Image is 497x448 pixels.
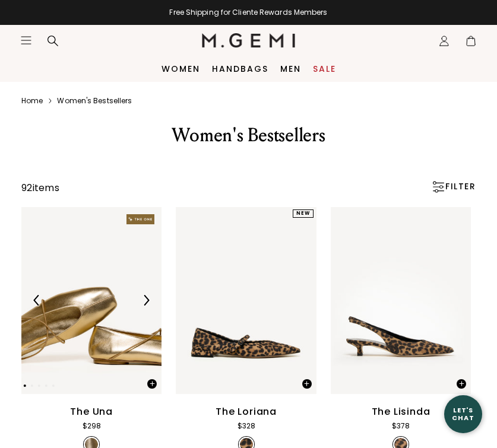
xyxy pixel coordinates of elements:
div: NEW [293,209,314,218]
img: The Una [162,207,302,394]
img: Open filters [432,181,444,193]
button: Open site menu [20,34,32,46]
a: Women's bestsellers [57,96,132,106]
div: The Loriana [216,405,277,419]
img: The Loriana [316,207,456,394]
div: Women's Bestsellers [36,123,461,147]
a: Handbags [212,64,268,74]
a: Sale [313,64,336,74]
div: 92 items [21,181,59,195]
img: The Una [21,207,162,394]
img: The One tag [126,214,154,224]
img: Next Arrow [141,295,151,306]
div: Let's Chat [444,406,482,421]
img: The Loriana [176,207,316,394]
div: $298 [83,420,101,432]
img: Previous Arrow [31,295,42,306]
div: $328 [238,420,255,432]
img: The Lisinda [331,207,471,394]
div: $378 [392,420,410,432]
img: M.Gemi [202,33,295,47]
a: Home [21,96,43,106]
div: The Una [70,405,113,419]
div: FILTER [431,181,476,193]
a: Women [162,64,200,74]
div: The Lisinda [372,405,430,419]
a: Men [280,64,301,74]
